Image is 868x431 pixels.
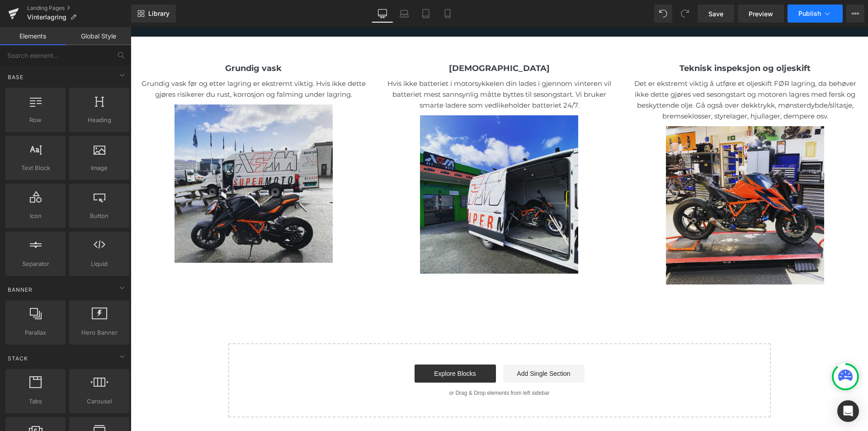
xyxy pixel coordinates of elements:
[846,5,864,23] button: More
[549,36,680,46] strong: Teknisk inspeksjon og oljeskift
[437,5,458,23] a: Mobile
[44,77,202,236] img: vinterlagring stavanger
[27,14,66,21] span: Vinterlagring
[8,328,63,337] span: Parallax
[112,363,626,369] p: or Drag & Drop elements from left sidebar
[94,36,151,46] strong: Grundig vask
[72,163,127,173] span: Image
[72,115,127,125] span: Heading
[676,5,694,23] button: Redo
[788,5,843,23] button: Publish
[284,337,365,355] a: Explore Blocks
[415,5,437,23] a: Tablet
[318,36,419,46] strong: [DEMOGRAPHIC_DATA]
[798,10,821,17] span: Publish
[8,115,63,125] span: Row
[8,163,63,173] span: Text Block
[7,73,24,81] span: Base
[8,211,63,221] span: Icon
[7,285,33,294] span: Banner
[27,5,131,12] a: Landing Pages
[8,259,63,269] span: Separator
[498,51,731,95] p: Det er ekstremt viktig å utføre et oljeskift FØR lagring, da behøver ikke dette gjøres ved sesong...
[72,259,127,269] span: Liquid
[393,5,415,23] a: Laptop
[837,400,859,422] div: Open Intercom Messenger
[654,5,672,23] button: Undo
[66,27,131,45] a: Global Style
[8,397,63,406] span: Tabs
[72,397,127,406] span: Carousel
[749,9,773,19] span: Preview
[72,328,127,337] span: Hero Banner
[131,5,176,23] a: New Library
[708,9,723,19] span: Save
[7,51,239,73] p: Grundig vask før og etter lagring er ekstremt viktig. Hvis ikke dette gjøres risikerer du rust, k...
[253,51,485,84] p: Hvis ikke batteriet i motorsykkelen din lades i gjennom vinteren vil batteriet mest sannsynlig må...
[738,5,784,23] a: Preview
[72,211,127,221] span: Button
[373,337,454,355] a: Add Single Section
[148,9,170,18] span: Library
[7,354,29,363] span: Stack
[372,5,393,23] a: Desktop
